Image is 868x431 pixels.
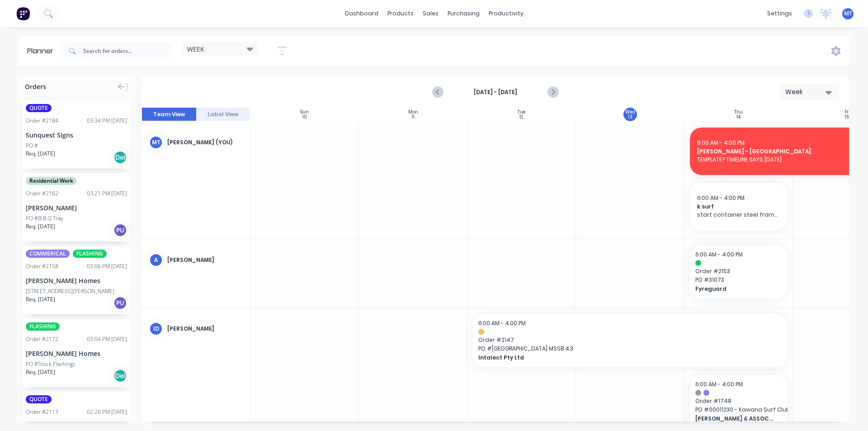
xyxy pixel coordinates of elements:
div: Wed [625,109,635,115]
a: dashboard [340,7,383,20]
div: [PERSON_NAME] [26,203,127,213]
span: Order # 2147 [478,336,782,344]
div: 11 [412,115,415,119]
img: Factory [16,7,30,20]
button: Team View [142,108,196,121]
div: sales [418,7,443,20]
div: Order # 2182 [26,189,58,198]
button: Label View [196,108,250,121]
span: 6:00 AM - 4:00 PM [478,319,526,327]
div: ID [149,322,163,336]
span: Req. [DATE] [26,368,55,376]
div: purchasing [443,7,484,20]
div: [PERSON_NAME] Homes [26,349,127,358]
span: WEEK [187,44,204,54]
span: PO # [GEOGRAPHIC_DATA] MSSB 4.3 [478,345,782,353]
span: QUOTE [26,104,52,112]
span: Intalect Pty Ltd [478,354,752,362]
span: 6:00 AM - 4:00 PM [695,380,743,388]
span: FLASHING [26,322,60,331]
div: Del [113,151,127,164]
span: 6:00 AM - 4:00 PM [695,251,743,258]
div: Week [785,87,827,97]
div: PO #B.B.Q Tray [26,214,63,223]
div: 03:06 PM [DATE] [87,262,127,270]
div: PO # [26,142,38,150]
div: Sun [300,109,309,115]
div: Fri [844,109,850,115]
div: Mon [408,109,418,115]
div: [PERSON_NAME] (You) [167,138,243,147]
div: Order # 2184 [26,117,58,125]
div: Order # 2113 [26,408,58,416]
span: Req. [DATE] [26,150,55,158]
div: PO #Stock Flashings [26,360,75,368]
div: productivity [484,7,528,20]
div: [PERSON_NAME] Homes [26,276,127,285]
div: [STREET_ADDRESS][PERSON_NAME] [26,287,114,295]
span: 6:00 AM - 4:00 PM [697,139,745,147]
div: PU [113,296,127,310]
span: FLASHING [73,250,107,258]
div: 10 [302,115,307,119]
span: Orders [25,82,46,91]
div: 03:04 PM [DATE] [87,335,127,343]
div: 14 [736,115,741,119]
span: Residential Work [26,177,77,185]
div: Del [113,369,127,383]
div: 12 [519,115,524,119]
div: Thu [734,109,743,115]
span: Order # 2153 [695,267,782,275]
span: QUOTE [26,395,52,403]
div: 03:34 PM [DATE] [87,117,127,125]
input: Search for orders... [83,42,173,60]
span: k surf [697,203,780,211]
span: MT [844,9,852,18]
span: Req. [DATE] [26,295,55,303]
span: PO # 00011230 - Kawana Surf Club [695,406,782,414]
div: A [149,253,163,267]
div: Tue [518,109,525,115]
div: Order # 2158 [26,262,58,270]
div: 15 [845,115,849,119]
span: PO # 31073 [695,276,782,284]
div: Order # 2172 [26,335,58,343]
div: [PERSON_NAME] [167,325,243,333]
strong: [DATE] - [DATE] [450,88,541,96]
span: Order # 1748 [695,397,782,405]
button: Week [780,84,839,100]
div: 02:20 PM [DATE] [87,408,127,416]
span: [PERSON_NAME] & ASSOCIATES [695,415,774,423]
span: Req. [DATE] [26,223,55,231]
div: 03:21 PM [DATE] [87,189,127,198]
div: Sunquest Signs [26,130,127,140]
div: [PERSON_NAME] [167,256,243,264]
div: PU [113,223,127,237]
div: mt [149,136,163,149]
div: settings [763,7,797,20]
div: 13 [628,115,632,119]
span: Fyreguard [695,285,774,293]
div: products [383,7,418,20]
div: Planner [27,46,58,57]
span: start container steel frames [697,211,780,219]
span: 6:00 AM - 4:00 PM [697,194,745,202]
span: COMMERICAL [26,250,70,258]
